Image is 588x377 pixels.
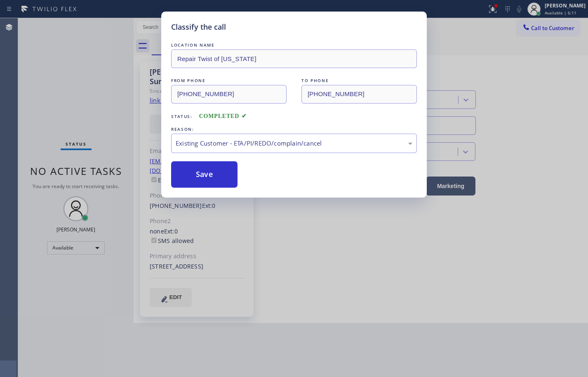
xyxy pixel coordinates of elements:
div: REASON: [171,125,417,134]
div: Existing Customer - ETA/PI/REDO/complain/cancel [176,139,412,148]
div: LOCATION NAME [171,41,417,49]
span: COMPLETED [199,113,247,119]
input: From phone [171,85,287,104]
input: To phone [301,85,417,104]
div: FROM PHONE [171,76,287,85]
button: Save [171,161,238,188]
span: Status: [171,113,193,119]
div: TO PHONE [301,76,417,85]
h5: Classify the call [171,21,226,33]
